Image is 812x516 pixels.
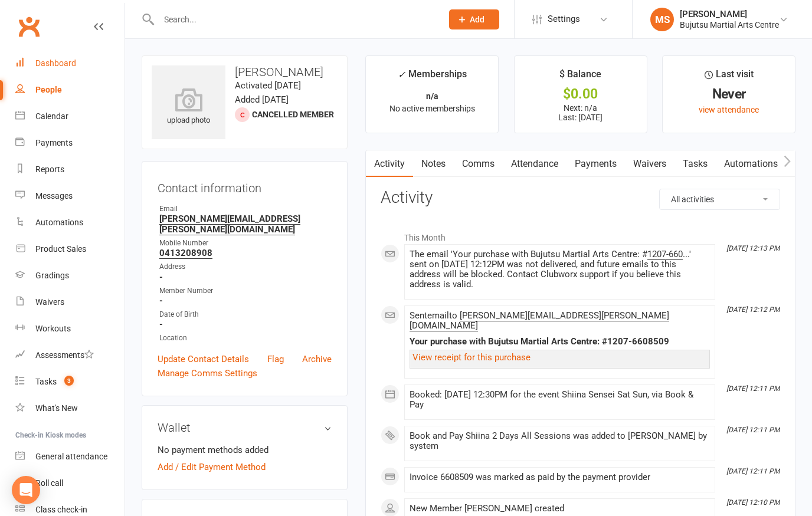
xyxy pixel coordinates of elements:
a: Payments [567,150,625,178]
div: Automations [35,218,83,227]
span: No active memberships [389,104,475,113]
span: Cancelled member [252,110,334,119]
i: ✓ [398,69,405,80]
h3: Activity [381,189,780,207]
li: No payment methods added [158,443,332,457]
div: [PERSON_NAME] [680,9,779,19]
a: Tasks 3 [15,369,125,395]
a: Dashboard [15,50,125,77]
div: Calendar [35,111,68,121]
a: Manage Comms Settings [158,366,257,380]
div: Book and Pay Shiina 2 Days All Sessions was added to [PERSON_NAME] by system [410,431,710,451]
div: Mobile Number [159,238,332,249]
a: People [15,77,125,103]
div: $0.00 [525,88,636,100]
p: Next: n/a Last: [DATE] [525,103,636,122]
a: Gradings [15,262,125,289]
div: The email 'Your purchase with Bujutsu Martial Arts Centre: # ...' sent on [DATE] 12:12PM was not ... [410,249,710,290]
div: Reports [35,165,64,174]
a: Comms [454,150,503,178]
div: Assessments [35,350,94,360]
li: This Month [381,225,780,244]
div: MS [650,8,674,31]
a: Payments [15,130,125,156]
strong: - [159,272,332,282]
div: Dashboard [35,58,76,68]
a: Activity [366,150,413,178]
div: Member Number [159,285,332,297]
div: Class check-in [35,505,87,514]
div: Gradings [35,271,69,280]
strong: n/a [426,91,438,101]
a: Roll call [15,470,125,497]
div: Memberships [398,67,467,88]
a: Archive [302,352,332,366]
div: Date of Birth [159,309,332,320]
i: [DATE] 12:12 PM [726,305,780,314]
a: Waivers [625,150,675,178]
h3: [PERSON_NAME] [152,65,338,78]
div: Workouts [35,324,71,333]
div: Invoice 6608509 was marked as paid by the payment provider [410,472,710,482]
time: Added [DATE] [235,94,289,105]
strong: - [159,319,332,330]
a: Notes [413,150,454,178]
time: Activated [DATE] [235,80,301,91]
div: Email [159,203,332,215]
div: Booked: [DATE] 12:30PM for the event Shiina Sensei Sat Sun, via Book & Pay [410,390,710,410]
a: What's New [15,395,125,422]
a: Product Sales [15,236,125,262]
a: Assessments [15,342,125,369]
a: Add / Edit Payment Method [158,460,266,474]
i: [DATE] 12:11 PM [726,384,780,393]
div: Bujutsu Martial Arts Centre [680,19,779,30]
div: Roll call [35,478,63,488]
a: Update Contact Details [158,352,249,366]
a: Workouts [15,315,125,342]
div: Last visit [705,67,754,88]
a: Automations [716,150,786,178]
strong: - [159,295,332,306]
h3: Contact information [158,177,332,195]
span: 3 [64,376,74,386]
i: [DATE] 12:10 PM [726,498,780,507]
a: Clubworx [14,12,44,41]
a: view attendance [699,105,759,114]
h3: Wallet [158,421,332,434]
div: People [35,85,62,94]
a: View receipt for this purchase [412,352,531,363]
span: Settings [548,6,580,32]
div: New Member [PERSON_NAME] created [410,504,710,514]
a: General attendance kiosk mode [15,443,125,470]
span: Add [470,15,484,24]
div: Never [673,88,784,100]
a: Attendance [503,150,567,178]
input: Search... [155,11,434,28]
a: Messages [15,183,125,209]
div: Waivers [35,297,64,307]
span: Sent email to [410,310,669,331]
div: Tasks [35,377,57,386]
div: Your purchase with Bujutsu Martial Arts Centre: #1207-6608509 [410,337,710,347]
a: Waivers [15,289,125,315]
i: [DATE] 12:11 PM [726,426,780,434]
i: [DATE] 12:11 PM [726,467,780,475]
div: Location [159,333,332,344]
a: Reports [15,156,125,183]
button: Add [449,9,499,29]
div: Address [159,261,332,272]
div: Open Intercom Messenger [12,476,40,504]
i: [DATE] 12:13 PM [726,244,780,252]
a: Calendar [15,103,125,130]
a: Tasks [675,150,716,178]
div: What's New [35,403,78,413]
a: Automations [15,209,125,236]
div: Messages [35,191,73,201]
div: General attendance [35,452,107,461]
div: Product Sales [35,244,86,254]
div: $ Balance [559,67,601,88]
a: Flag [267,352,284,366]
div: Payments [35,138,73,147]
div: upload photo [152,88,225,127]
